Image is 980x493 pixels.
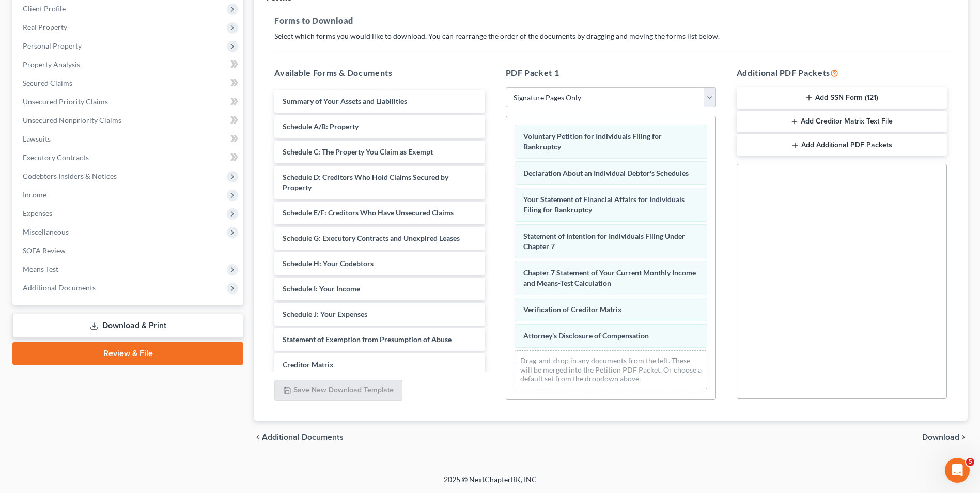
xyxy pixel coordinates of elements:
[523,268,696,287] span: Chapter 7 Statement of Your Current Monthly Income and Means-Test Calculation
[922,433,959,441] span: Download
[966,458,974,466] span: 5
[23,153,89,162] span: Executory Contracts
[23,116,121,125] span: Unsecured Nonpriority Claims
[23,209,52,218] span: Expenses
[523,168,689,177] span: Declaration About an Individual Debtor's Schedules
[254,433,344,441] a: chevron_left Additional Documents
[262,433,344,441] span: Additional Documents
[283,122,359,131] span: Schedule A/B: Property
[14,93,243,111] a: Unsecured Priority Claims
[283,208,454,217] span: Schedule E/F: Creditors Who Have Unsecured Claims
[506,67,716,79] h5: PDF Packet 1
[23,134,51,143] span: Lawsuits
[945,458,970,483] iframe: Intercom live chat
[523,195,685,214] span: Your Statement of Financial Affairs for Individuals Filing for Bankruptcy
[274,380,402,402] button: Save New Download Template
[23,172,117,180] span: Codebtors Insiders & Notices
[283,284,360,293] span: Schedule I: Your Income
[737,134,947,156] button: Add Additional PDF Packets
[14,111,243,130] a: Unsecured Nonpriority Claims
[12,314,243,338] a: Download & Print
[23,60,80,69] span: Property Analysis
[523,331,649,340] span: Attorney's Disclosure of Compensation
[283,97,407,105] span: Summary of Your Assets and Liabilities
[14,148,243,167] a: Executory Contracts
[23,4,66,13] span: Client Profile
[737,67,947,79] h5: Additional PDF Packets
[737,87,947,109] button: Add SSN Form (121)
[283,234,460,242] span: Schedule G: Executory Contracts and Unexpired Leases
[515,350,707,389] div: Drag-and-drop in any documents from the left. These will be merged into the Petition PDF Packet. ...
[23,79,72,87] span: Secured Claims
[283,335,452,344] span: Statement of Exemption from Presumption of Abuse
[196,474,785,493] div: 2025 © NextChapterBK, INC
[14,130,243,148] a: Lawsuits
[283,259,374,268] span: Schedule H: Your Codebtors
[23,265,58,273] span: Means Test
[23,246,66,255] span: SOFA Review
[737,111,947,132] button: Add Creditor Matrix Text File
[254,433,262,441] i: chevron_left
[283,360,334,369] span: Creditor Matrix
[283,310,367,318] span: Schedule J: Your Expenses
[23,283,96,292] span: Additional Documents
[14,55,243,74] a: Property Analysis
[283,173,448,192] span: Schedule D: Creditors Who Hold Claims Secured by Property
[959,433,968,441] i: chevron_right
[23,23,67,32] span: Real Property
[274,31,947,41] p: Select which forms you would like to download. You can rearrange the order of the documents by dr...
[14,241,243,260] a: SOFA Review
[523,305,622,314] span: Verification of Creditor Matrix
[274,67,485,79] h5: Available Forms & Documents
[12,342,243,365] a: Review & File
[922,433,968,441] button: Download chevron_right
[23,41,82,50] span: Personal Property
[274,14,947,27] h5: Forms to Download
[523,232,685,251] span: Statement of Intention for Individuals Filing Under Chapter 7
[283,147,433,156] span: Schedule C: The Property You Claim as Exempt
[23,190,46,199] span: Income
[14,74,243,93] a: Secured Claims
[23,97,108,106] span: Unsecured Priority Claims
[523,132,662,151] span: Voluntary Petition for Individuals Filing for Bankruptcy
[23,227,69,236] span: Miscellaneous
